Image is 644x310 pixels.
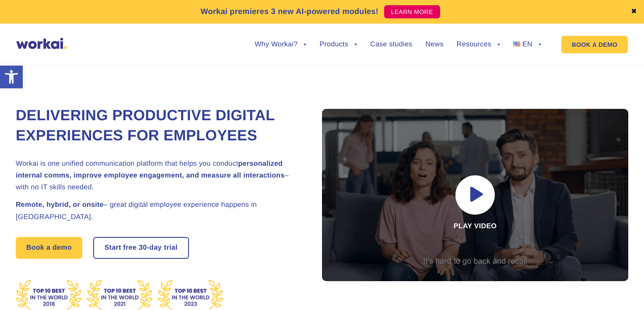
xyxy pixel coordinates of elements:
[94,238,188,258] a: Start free30-daytrial
[16,237,82,259] a: Book a demo
[457,41,500,48] a: Resources
[522,41,532,48] span: EN
[16,201,104,209] strong: Remote, hybrid, or onsite
[370,41,412,48] a: Case studies
[384,5,440,18] a: LEARN MORE
[319,41,357,48] a: Products
[16,106,300,146] h1: Delivering Productive Digital Experiences for Employees
[425,41,443,48] a: News
[16,158,300,194] h2: Workai is one unified communication platform that helps you conduct – with no IT skills needed.
[255,41,306,48] a: Why Workai?
[16,199,300,223] h2: – great digital employee experience happens in [GEOGRAPHIC_DATA].
[322,109,628,281] div: Play video
[561,36,628,53] a: BOOK A DEMO
[200,6,378,17] p: Workai premieres 3 new AI-powered modules!
[139,244,162,251] i: 30-day
[631,8,637,15] a: ✖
